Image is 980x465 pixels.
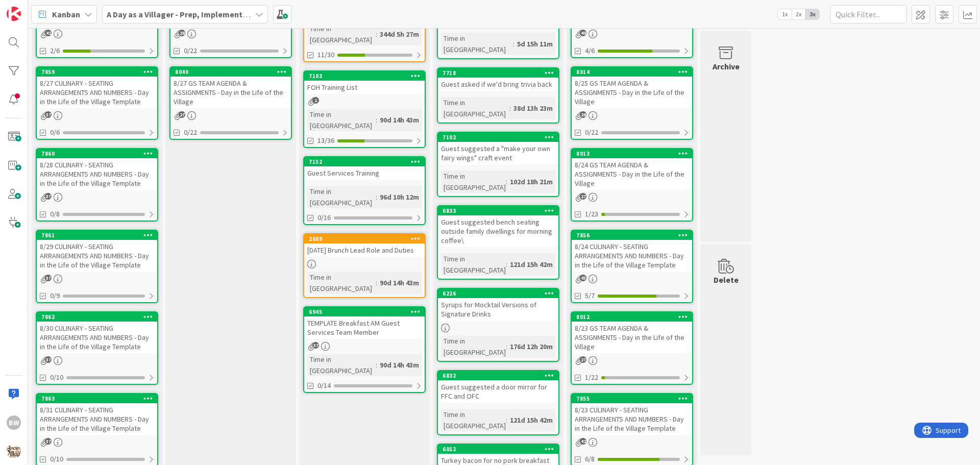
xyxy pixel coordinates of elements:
[36,230,158,303] a: 78618/29 CULINARY - SEATING ARRANGEMENTS AND NUMBERS - Day in the Life of the Village Template0/9
[576,232,692,239] div: 7856
[37,312,157,353] div: 78628/30 CULINARY - SEATING ARRANGEMENTS AND NUMBERS - Day in the Life of the Village Template
[572,240,692,272] div: 8/24 CULINARY - SEATING ARRANGEMENTS AND NUMBERS - Day in the Life of the Village Template
[509,103,511,114] span: :
[441,33,513,55] div: Time in [GEOGRAPHIC_DATA]
[179,30,185,36] span: 28
[572,231,692,272] div: 78568/24 CULINARY - SEATING ARRANGEMENTS AND NUMBERS - Day in the Life of the Village Template
[438,298,558,321] div: Syrups for Mocktail Versions of Signature Drinks
[184,45,197,56] span: 0/22
[50,454,63,464] span: 0/10
[179,111,185,118] span: 27
[580,275,586,281] span: 43
[317,380,331,391] span: 0/14
[506,414,507,426] span: :
[441,253,506,276] div: Time in [GEOGRAPHIC_DATA]
[50,209,60,219] span: 0/8
[317,212,331,223] span: 0/16
[307,272,376,294] div: Time in [GEOGRAPHIC_DATA]
[304,307,425,316] div: 6945
[303,306,426,393] a: 6945TEMPLATE Breakfast AM Guest Services Team MemberTime in [GEOGRAPHIC_DATA]:90d 14h 43m0/14
[376,277,377,288] span: :
[580,193,586,200] span: 27
[107,9,289,19] b: A Day as a Villager - Prep, Implement and Execute
[41,150,157,157] div: 7860
[507,414,555,426] div: 121d 15h 42m
[438,68,558,91] div: 7718Guest asked if we'd bring trivia back
[714,274,739,286] div: Delete
[7,7,21,21] img: Visit kanbanzone.com
[376,114,377,126] span: :
[304,71,425,81] div: 7103
[572,322,692,353] div: 8/23 GS TEAM AGENDA & ASSIGNMENTS - Day in the Life of the Village
[37,231,157,240] div: 7861
[50,372,63,383] span: 0/10
[571,148,693,222] a: 80138/24 GS TEAM AGENDA & ASSIGNMENTS - Day in the Life of the Village1/23
[438,133,558,142] div: 7102
[37,77,157,108] div: 8/27 CULINARY - SEATING ARRANGEMENTS AND NUMBERS - Day in the Life of the Village Template
[437,67,559,124] a: 7718Guest asked if we'd bring trivia backTime in [GEOGRAPHIC_DATA]:38d 13h 23m
[50,45,60,56] span: 2/6
[438,206,558,215] div: 6833
[37,231,157,272] div: 78618/29 CULINARY - SEATING ARRANGEMENTS AND NUMBERS - Day in the Life of the Village Template
[580,356,586,363] span: 27
[309,72,425,80] div: 7103
[377,191,422,203] div: 96d 10h 12m
[580,438,586,445] span: 42
[572,312,692,322] div: 8012
[304,81,425,94] div: FOH Training List
[576,68,692,76] div: 8014
[50,127,60,138] span: 0/6
[45,275,52,281] span: 37
[438,380,558,403] div: Guest suggested a door mirror for FFC and OFC
[36,311,158,385] a: 78628/30 CULINARY - SEATING ARRANGEMENTS AND NUMBERS - Day in the Life of the Village Template0/10
[317,50,334,60] span: 11/30
[443,69,558,77] div: 7718
[572,394,692,403] div: 7855
[317,135,334,146] span: 13/36
[377,359,422,371] div: 90d 14h 43m
[572,312,692,353] div: 80128/23 GS TEAM AGENDA & ASSIGNMENTS - Day in the Life of the Village
[571,66,693,140] a: 80148/25 GS TEAM AGENDA & ASSIGNMENTS - Day in the Life of the Village0/22
[36,148,158,222] a: 78608/28 CULINARY - SEATING ARRANGEMENTS AND NUMBERS - Day in the Life of the Village Template0/8
[169,66,292,140] a: 80408/27 GS TEAM AGENDA & ASSIGNMENTS - Day in the Life of the Village0/22
[778,9,792,19] span: 1x
[438,142,558,164] div: Guest suggested a "make your own fairy wings" craft event
[37,67,157,108] div: 78598/27 CULINARY - SEATING ARRANGEMENTS AND NUMBERS - Day in the Life of the Village Template
[170,67,291,77] div: 8040
[184,127,197,138] span: 0/22
[513,38,514,50] span: :
[309,158,425,165] div: 7152
[572,158,692,190] div: 8/24 GS TEAM AGENDA & ASSIGNMENTS - Day in the Life of the Village
[304,307,425,339] div: 6945TEMPLATE Breakfast AM Guest Services Team Member
[37,312,157,322] div: 7862
[511,103,555,114] div: 38d 13h 23m
[376,359,377,371] span: :
[303,156,426,225] a: 7152Guest Services TrainingTime in [GEOGRAPHIC_DATA]:96d 10h 12m0/16
[304,243,425,257] div: [DATE] Brunch Lead Role and Duties
[37,403,157,435] div: 8/31 CULINARY - SEATING ARRANGEMENTS AND NUMBERS - Day in the Life of the Village Template
[170,77,291,108] div: 8/27 GS TEAM AGENDA & ASSIGNMENTS - Day in the Life of the Village
[21,2,46,14] span: Support
[376,191,377,203] span: :
[304,166,425,180] div: Guest Services Training
[45,193,52,200] span: 37
[580,30,586,36] span: 40
[507,259,555,270] div: 121d 15h 42m
[438,78,558,91] div: Guest asked if we'd bring trivia back
[572,77,692,108] div: 8/25 GS TEAM AGENDA & ASSIGNMENTS - Day in the Life of the Village
[438,206,558,247] div: 6833Guest suggested bench seating outside family dwellings for morning coffee\
[37,394,157,435] div: 78638/31 CULINARY - SEATING ARRANGEMENTS AND NUMBERS - Day in the Life of the Village Template
[441,335,506,358] div: Time in [GEOGRAPHIC_DATA]
[805,9,819,19] span: 3x
[309,235,425,242] div: 2689
[438,445,558,454] div: 6052
[506,176,507,187] span: :
[304,234,425,257] div: 2689[DATE] Brunch Lead Role and Duties
[45,438,52,445] span: 37
[572,67,692,77] div: 8014
[438,289,558,321] div: 6226Syrups for Mocktail Versions of Signature Drinks
[309,308,425,315] div: 6945
[506,341,507,352] span: :
[170,67,291,108] div: 80408/27 GS TEAM AGENDA & ASSIGNMENTS - Day in the Life of the Village
[304,234,425,243] div: 2689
